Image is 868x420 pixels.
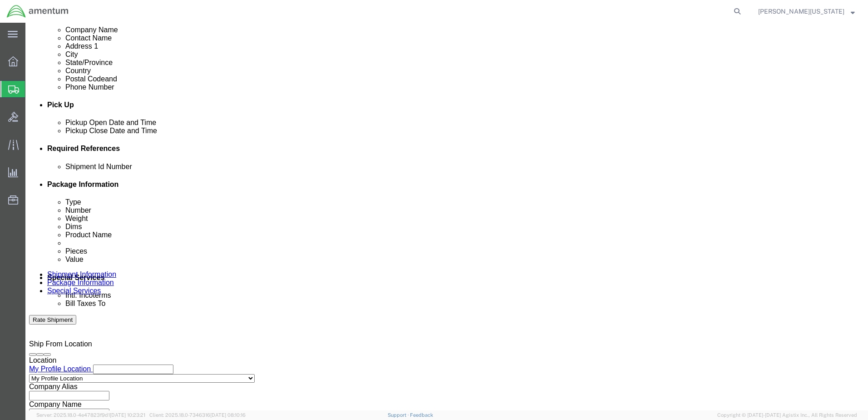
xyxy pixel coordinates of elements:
[149,412,246,418] span: Client: 2025.18.0-7346316
[758,6,855,17] button: [PERSON_NAME][US_STATE]
[210,412,246,418] span: [DATE] 08:10:16
[25,23,868,410] iframe: FS Legacy Container
[717,411,857,419] span: Copyright © [DATE]-[DATE] Agistix Inc., All Rights Reserved
[388,412,410,418] a: Support
[410,412,433,418] a: Feedback
[36,412,145,418] span: Server: 2025.18.0-4e47823f9d1
[6,5,69,18] img: logo
[110,412,145,418] span: [DATE] 10:23:21
[758,6,844,16] span: Andrew Washington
